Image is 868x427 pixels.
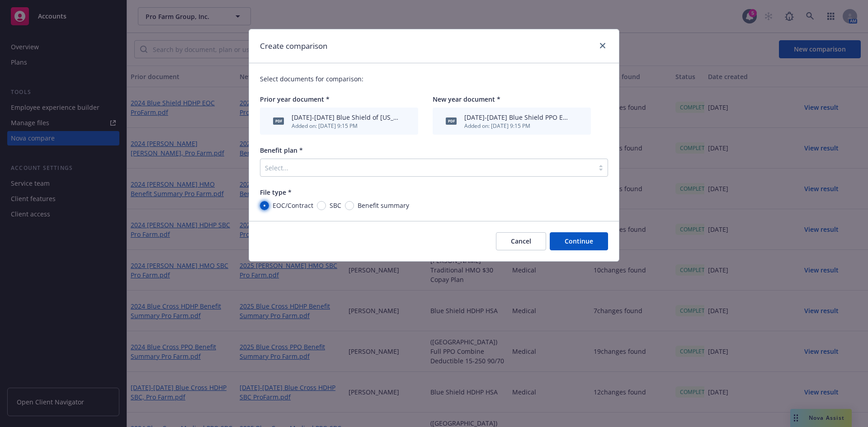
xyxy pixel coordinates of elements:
div: [DATE]-[DATE] Blue Shield of [US_STATE] PPO Contract ProFarm.pdf [292,113,398,122]
div: Added on: [DATE] 9:15 PM [464,122,571,130]
div: [DATE]-[DATE] Blue Shield PPO EOC ProFarm.pdf [464,113,571,122]
span: EOC/Contract [273,201,313,210]
div: Added on: [DATE] 9:15 PM [292,122,398,130]
p: Select documents for comparison: [260,74,608,84]
input: Benefit summary [345,201,354,210]
button: archive file [402,117,409,126]
span: pdf [446,117,457,124]
button: archive file [575,117,582,126]
span: File type * [260,188,292,197]
a: close [597,40,608,51]
button: Cancel [496,232,546,250]
span: pdf [273,117,284,124]
span: SBC [330,201,341,210]
span: Benefit summary [358,201,409,210]
span: New year document * [433,95,500,103]
button: Continue [550,232,608,250]
input: EOC/Contract [260,201,269,210]
span: Prior year document * [260,95,330,103]
h1: Create comparison [260,40,327,52]
span: Benefit plan * [260,146,303,155]
input: SBC [317,201,326,210]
